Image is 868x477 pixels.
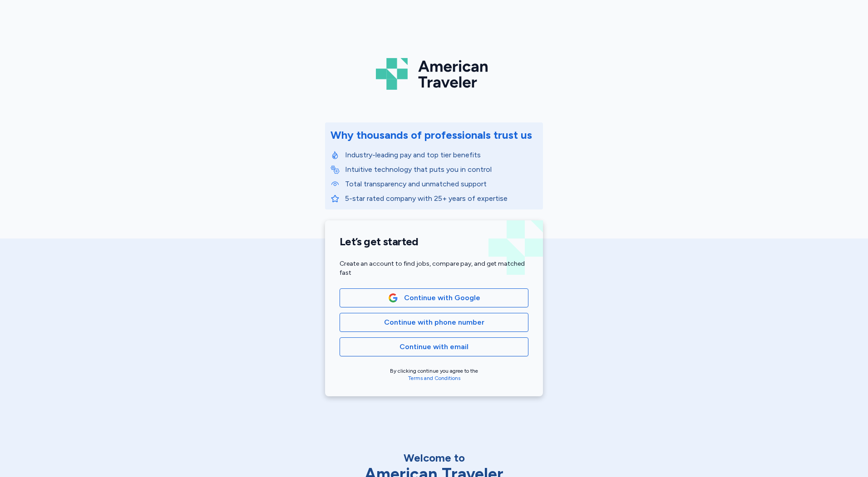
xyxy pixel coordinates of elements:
div: Welcome to [339,451,529,465]
img: Logo [376,54,492,93]
span: Continue with phone number [384,317,484,328]
button: Continue with phone number [340,313,528,332]
span: Continue with Google [404,292,480,303]
div: By clicking continue you agree to the [340,367,528,382]
img: Google Logo [388,293,398,303]
a: Terms and Conditions [408,375,460,381]
button: Google LogoContinue with Google [340,288,528,307]
p: Industry-leading pay and top tier benefits [345,150,538,161]
p: Intuitive technology that puts you in control [345,164,538,175]
div: Why thousands of professionals trust us [330,128,532,142]
h1: Let’s get started [340,235,528,248]
button: Continue with email [340,337,528,356]
div: Create an account to find jobs, compare pay, and get matched fast [340,259,528,277]
span: Continue with email [399,341,469,352]
p: Total transparency and unmatched support [345,179,538,190]
p: 5-star rated company with 25+ years of expertise [345,193,538,204]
